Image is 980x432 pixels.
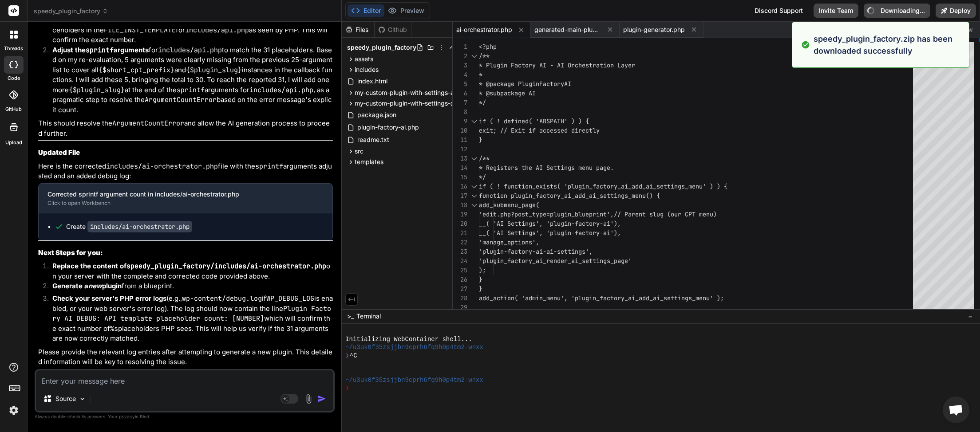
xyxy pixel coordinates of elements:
[479,164,614,172] span: * Registers the AI Settings menu page.
[479,182,656,190] span: if ( ! function_exists( 'plugin_factory_ai_add_ai_
[356,312,381,321] span: Terminal
[801,33,810,57] img: alert
[479,61,635,69] span: * Plugin Factory AI - AI Orchestration Layer
[614,229,621,237] span: ),
[479,210,614,218] span: 'edit.php?post_type=plugin_blueprint',
[453,42,467,51] div: 1
[453,247,467,256] div: 23
[453,182,467,191] div: 16
[453,275,467,284] div: 26
[356,122,420,133] span: plugin-factory-ai.php
[52,262,326,270] strong: Replace the content of
[6,403,21,418] img: settings
[936,4,976,18] button: Deploy
[479,247,593,255] span: 'plugin-factory-ai-ai-settings',
[47,200,309,207] div: Click to open Workbench
[104,26,176,35] code: FILE_INST_TEMPLATE
[110,324,118,333] code: %s
[35,412,335,421] p: Always double-check its answers. Your in Bind
[5,139,22,146] label: Upload
[814,4,858,18] button: Invite Team
[453,51,467,61] div: 2
[348,4,384,17] button: Editor
[453,117,467,126] div: 9
[479,126,600,134] span: exit; // Exit if accessed directly
[453,89,467,98] div: 6
[479,238,539,246] span: 'manage_options',
[656,294,724,302] span: i_settings_menu' );
[614,257,632,265] span: page'
[158,46,222,55] code: includes/api.php
[88,282,102,290] em: new
[456,25,512,34] span: ai-orchestrator.php
[468,200,480,210] div: Click to collapse the range.
[534,25,601,34] span: generated-main-plugin.php.tmpl
[453,210,467,219] div: 19
[479,201,539,209] span: add_submenu_page(
[5,106,22,113] label: GitHub
[345,376,483,384] span: ~/u3uk0f35zsjjbn9cprh6fq9h0p4tm2-wnxx
[177,86,205,94] code: sprintf
[468,182,480,191] div: Click to collapse the range.
[479,89,536,97] span: * @subpackage AI
[39,184,318,213] button: Corrected sprintf argument count in includes/ai-orchestrator.phpClick to open Workbench
[47,190,309,199] div: Corrected sprintf argument count in includes/ai-orchestrator.php
[52,304,331,323] code: Plugin Factory AI DEBUG: API template placeholder count: [NUMBER]
[126,262,326,271] code: speedy_plugin_factory/includes/ai-orchestrator.php
[345,343,483,351] span: ~/u3uk0f35zsjjbn9cprh6fq9h0p4tm2-wnxx
[185,26,249,35] code: includes/api.php
[453,145,467,154] div: 12
[66,222,192,231] div: Create
[86,46,114,55] code: sprintf
[479,80,571,88] span: * @package PluginFactoryAI
[453,200,467,210] div: 18
[966,309,975,323] button: −
[55,394,76,403] p: Source
[355,99,512,108] span: my-custom-plugin-with-settings-and-shortcodes-ver7
[453,154,467,163] div: 13
[656,182,727,190] span: settings_menu' ) ) {
[468,191,480,200] div: Click to collapse the range.
[642,192,660,200] span: u() {
[186,66,242,75] code: {$plugin_slug}
[45,281,333,294] li: from a blueprint.
[45,45,333,115] li: for to match the 31 placeholders. Based on my re-evaluation, 5 arguments were clearly missing fro...
[345,384,350,392] span: ❯
[342,25,374,34] div: Files
[345,335,472,343] span: Initializing WebContainer shell...
[453,294,467,303] div: 28
[479,294,656,302] span: add_action( 'admin_menu', 'plugin_factory_ai_add_a
[943,397,969,423] div: Open chat
[864,4,930,18] button: Downloading...
[304,394,314,404] img: attachment
[453,266,467,275] div: 25
[87,221,192,232] code: includes/ai-orchestrator.php
[375,25,411,34] div: Github
[614,220,621,228] span: ),
[479,257,614,265] span: 'plugin_factory_ai_render_ai_settings_
[384,4,428,17] button: Preview
[453,79,467,89] div: 5
[453,107,467,117] div: 8
[453,163,467,173] div: 14
[356,76,388,86] span: index.html
[347,312,354,321] span: >_
[479,220,614,228] span: __( 'AI Settings', 'plugin-factory-ai'
[119,414,135,419] span: privacy
[79,395,86,403] img: Pick Models
[69,86,125,94] code: {$plugin_slug}
[479,229,614,237] span: __( 'AI Settings', 'plugin-factory-ai'
[453,98,467,107] div: 7
[52,46,149,54] strong: Adjust the arguments
[479,275,482,283] span: }
[355,55,373,63] span: assets
[356,110,397,120] span: package.json
[249,86,313,94] code: includes/api.php
[453,228,467,238] div: 21
[814,33,964,57] p: speedy_plugin_factory.zip has been downloaded successfully
[623,25,685,34] span: plugin-generator.php
[479,43,497,51] span: <?php
[38,347,333,367] p: Please provide the relevant log entries after attempting to generate a new plugin. This detailed ...
[145,95,217,104] code: ArgumentCountError
[106,162,218,171] code: includes/ai-orchestrator.php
